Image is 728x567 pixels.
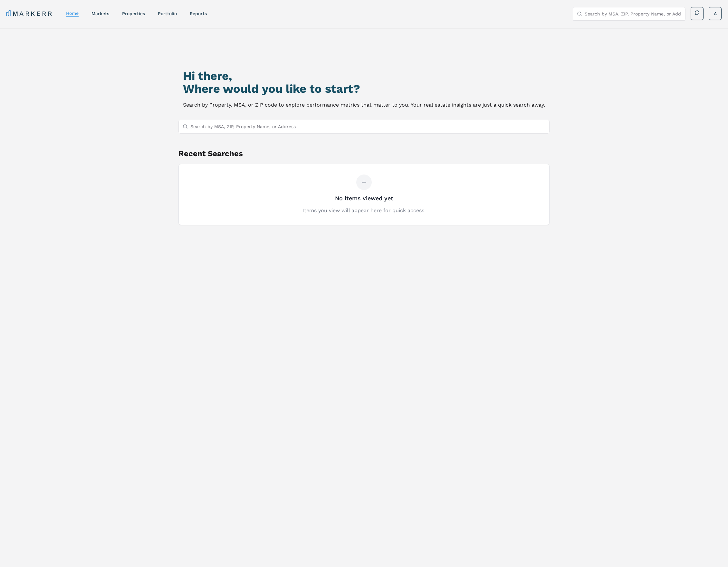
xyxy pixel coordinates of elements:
[183,82,545,95] h2: Where would you like to start?
[183,100,545,109] p: Search by Property, MSA, or ZIP code to explore performance metrics that matter to you. Your real...
[183,70,545,82] h1: Hi there,
[178,148,550,159] h2: Recent Searches
[66,11,79,16] a: home
[190,120,545,133] input: Search by MSA, ZIP, Property Name, or Address
[714,10,717,17] span: A
[302,207,426,214] p: Items you view will appear here for quick access.
[190,11,207,16] a: reports
[6,9,53,18] a: MARKERR
[335,194,393,203] h3: No items viewed yet
[709,7,722,20] button: A
[91,11,109,16] a: markets
[122,11,145,16] a: properties
[585,7,681,20] input: Search by MSA, ZIP, Property Name, or Address
[158,11,177,16] a: Portfolio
